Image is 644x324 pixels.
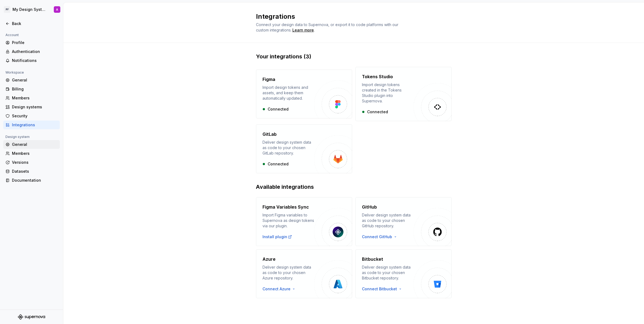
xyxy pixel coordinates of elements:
[362,234,392,240] span: Connect GitHub
[3,121,60,129] a: Integrations
[3,176,60,185] a: Documentation
[3,76,60,84] a: General
[262,204,309,210] h4: Figma Variables Sync
[3,140,60,149] a: General
[3,158,60,167] a: Versions
[262,286,298,292] button: Connect Azure
[362,234,400,240] button: Connect GitHub
[362,73,393,80] h4: Tokens Studio
[4,6,10,13] div: PF
[3,85,60,93] a: Billing
[12,95,58,101] div: Members
[3,134,32,140] div: Design system
[256,12,445,21] h2: Integrations
[362,204,377,210] h4: GitHub
[256,67,352,121] button: FigmaImport design tokens and assets, and keep them automatically updated.Connected
[56,7,58,12] div: A
[362,286,397,292] span: Connect Bitbucket
[3,149,60,158] a: Members
[12,113,58,119] div: Security
[12,142,58,147] div: General
[3,103,60,111] a: Design systems
[256,22,399,32] span: Connect your design data to Supernova, or export it to code platforms with our custom integrations.
[262,256,276,262] h4: Azure
[12,160,58,165] div: Versions
[256,249,352,298] button: AzureDeliver design system data as code to your chosen Azure repository.Connect Azure
[3,38,60,47] a: Profile
[12,104,58,110] div: Design systems
[12,169,58,174] div: Datasets
[3,112,60,120] a: Security
[12,40,58,45] div: Profile
[3,69,26,76] div: Workspace
[292,27,314,33] a: Learn more
[12,178,58,183] div: Documentation
[1,4,62,15] button: PFMy Design SystemA
[12,49,58,54] div: Authentication
[262,76,275,83] h4: Figma
[355,67,452,121] button: Tokens StudioImport design tokens created in the Tokens Studio plugin into Supernova.Connected
[256,183,452,191] h2: Available integrations
[256,197,352,246] button: Figma Variables SyncImport Figma variables to Supernova as design tokens via our plugin.Install p...
[12,58,58,63] div: Notifications
[262,140,314,156] div: Deliver design system data as code to your chosen GitLab repository.
[12,86,58,92] div: Billing
[12,77,58,83] div: General
[262,131,277,137] h4: GitLab
[256,53,452,60] h2: Your integrations (3)
[355,249,452,298] button: BitbucketDeliver design system data as code to your chosen Bitbucket repository.Connect Bitbucket
[12,7,47,12] div: My Design System
[362,212,414,229] div: Deliver design system data as code to your chosen GitHub repository.
[3,19,60,28] a: Back
[3,47,60,56] a: Authentication
[262,212,314,229] div: Import Figma variables to Supernova as design tokens via our plugin.
[362,286,405,292] button: Connect Bitbucket
[262,265,314,281] div: Deliver design system data as code to your chosen Azure repository.
[18,314,45,320] svg: Supernova Logo
[292,28,315,32] span: .
[355,197,452,246] button: GitHubDeliver design system data as code to your chosen GitHub repository.Connect GitHub
[3,56,60,65] a: Notifications
[3,94,60,102] a: Members
[362,265,414,281] div: Deliver design system data as code to your chosen Bitbucket repository.
[256,124,352,173] button: GitLabDeliver design system data as code to your chosen GitLab repository.Connected
[362,256,383,262] h4: Bitbucket
[12,122,58,128] div: Integrations
[262,85,314,101] div: Import design tokens and assets, and keep them automatically updated.
[362,82,414,104] div: Import design tokens created in the Tokens Studio plugin into Supernova.
[262,234,292,240] a: Install plugin
[12,151,58,156] div: Members
[12,21,58,26] div: Back
[3,167,60,176] a: Datasets
[3,32,21,38] div: Account
[262,286,290,292] span: Connect Azure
